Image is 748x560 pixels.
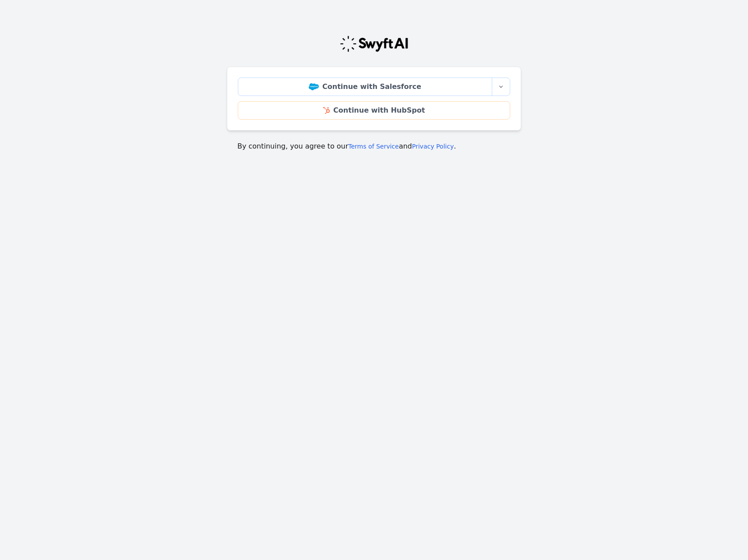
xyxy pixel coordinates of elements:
a: Continue with HubSpot [238,101,510,120]
img: HubSpot [323,107,330,114]
a: Privacy Policy [412,143,454,150]
a: Terms of Service [348,143,399,150]
img: Salesforce [309,83,319,90]
p: By continuing, you agree to our and . [237,141,511,152]
a: Continue with Salesforce [238,78,492,96]
img: Swyft Logo [339,35,409,53]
